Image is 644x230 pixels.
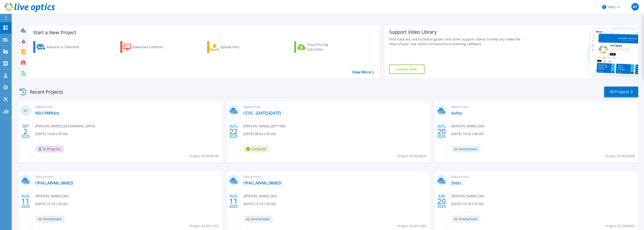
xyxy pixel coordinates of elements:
[451,131,483,136] span: [DATE] 14:32 (-06:00)
[243,201,276,206] span: [DATE] 15:10 (-05:00)
[606,223,635,229] span: Project ID: 2945992
[451,215,481,223] span: Anonymous
[229,193,238,210] div: AUG 2025
[21,193,30,210] div: AUG 2025
[26,110,27,112] span: %
[437,193,446,210] div: JUN 2025
[451,201,483,206] span: [DATE] 10:18 (-05:00)
[35,111,59,115] a: NSU-VMWare
[33,41,85,53] a: Request a Collection
[229,129,238,133] span: 22
[35,174,220,179] span: Optical Prime
[35,146,64,153] span: In Progress
[243,215,273,223] span: Anonymous
[33,30,374,35] h3: Start a New Project
[229,199,238,203] span: 11
[451,174,635,179] span: Optical Prime
[35,181,73,185] a: OPAO_AllVMs_080825
[398,223,427,229] span: Project ID: 3011262
[243,146,270,153] span: Complete
[451,124,484,129] span: [PERSON_NAME] , Dell
[243,111,281,115] a: CCOC - [DATE]-[DATE]
[207,41,259,53] a: Upload Files
[35,104,220,110] span: Optical Prime
[294,41,346,53] a: Cloud Pricing Calculator
[229,123,238,140] div: AUG 2025
[35,131,68,136] span: [DATE] 14:09 (-05:00)
[451,146,481,153] span: Anonymous
[243,131,276,136] span: [DATE] 08:42 (-05:00)
[35,193,69,199] span: [PERSON_NAME] , Dell
[243,124,285,129] span: [PERSON_NAME] , 28711980
[21,199,30,203] span: 11
[220,42,257,52] div: Upload Files
[23,129,28,133] span: 2
[243,181,281,185] a: OPAO_AllVMs_080825
[398,153,427,159] span: Project ID: 3024639
[243,174,428,179] span: Optical Prime
[35,201,68,206] span: [DATE] 15:10 (-05:00)
[18,86,70,98] div: Recent Projects
[606,153,635,159] span: Project ID: 3022288
[604,87,638,97] a: All Projects
[35,215,65,223] span: Anonymous
[352,70,374,74] a: View More
[633,5,637,9] span: AY
[437,129,446,133] span: 20
[451,111,462,115] a: lsuhsc
[451,104,635,110] span: Optical Prime
[243,104,428,110] span: Optical Prime
[190,223,219,229] span: Project ID: 3011263
[20,108,31,113] h3: 0
[437,123,446,140] div: AUG 2025
[307,42,344,52] div: Cloud Pricing Calculator
[47,42,84,52] div: Request a Collection
[389,29,521,35] div: Support Video Library
[451,193,484,199] span: [PERSON_NAME] , Dell
[389,65,425,74] a: Explore Now!
[132,42,170,52] div: Download Collector
[437,199,446,203] span: 20
[243,193,277,199] span: [PERSON_NAME] , Dell
[190,153,219,159] span: Project ID: 3038186
[21,123,30,140] div: SEP 2025
[451,181,462,185] a: 2ndcc
[389,37,521,46] div: Find tutorials, instructional guides and other support videos to help you make the most of your L...
[120,41,172,53] a: Download Collector
[35,124,95,129] span: [PERSON_NAME] , [GEOGRAPHIC_DATA]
